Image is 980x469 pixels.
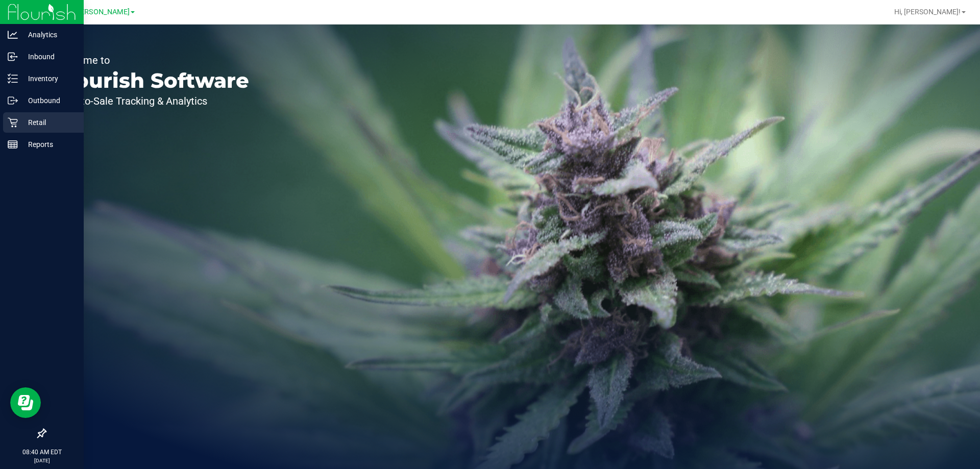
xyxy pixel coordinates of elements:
[8,139,18,150] inline-svg: Reports
[73,8,130,16] span: [PERSON_NAME]
[18,94,79,107] p: Outbound
[894,8,961,16] span: Hi, [PERSON_NAME]!
[8,73,18,84] inline-svg: Inventory
[18,72,79,85] p: Inventory
[18,51,79,63] p: Inbound
[10,387,41,418] iframe: Resource center
[55,70,249,91] p: Flourish Software
[5,457,79,464] p: [DATE]
[55,55,249,65] p: Welcome to
[18,116,79,129] p: Retail
[8,95,18,106] inline-svg: Outbound
[18,138,79,151] p: Reports
[8,117,18,128] inline-svg: Retail
[8,52,18,62] inline-svg: Inbound
[55,96,249,106] p: Seed-to-Sale Tracking & Analytics
[5,448,79,457] p: 08:40 AM EDT
[8,30,18,40] inline-svg: Analytics
[18,29,79,41] p: Analytics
